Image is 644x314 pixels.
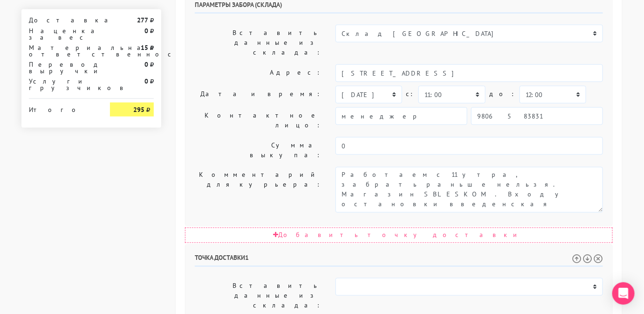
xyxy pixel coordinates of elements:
[188,86,329,104] label: Дата и время:
[489,86,516,102] label: до:
[22,61,103,74] div: Перевод выручки
[195,254,603,267] h6: Точка доставки
[188,167,329,213] label: Комментарий для курьера:
[137,16,148,24] strong: 277
[471,107,603,125] input: Телефон
[612,282,635,305] div: Open Intercom Messenger
[195,1,603,14] h6: Параметры забора (склада)
[22,28,103,41] div: Наценка за вес
[144,60,148,69] strong: 0
[245,254,249,262] span: 1
[185,228,613,243] div: Добавить точку доставки
[406,86,415,102] label: c:
[133,105,144,114] strong: 295
[141,43,148,52] strong: 15
[188,64,329,82] label: Адрес:
[22,44,103,57] div: Материальная ответственность
[188,25,329,61] label: Вставить данные из склада:
[336,107,467,125] input: Имя
[188,278,329,314] label: Вставить данные из склада:
[144,77,148,85] strong: 0
[22,78,103,91] div: Услуги грузчиков
[22,17,103,23] div: Доставка
[188,107,329,133] label: Контактное лицо:
[144,27,148,35] strong: 0
[29,103,96,113] div: Итого
[188,137,329,163] label: Сумма выкупа:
